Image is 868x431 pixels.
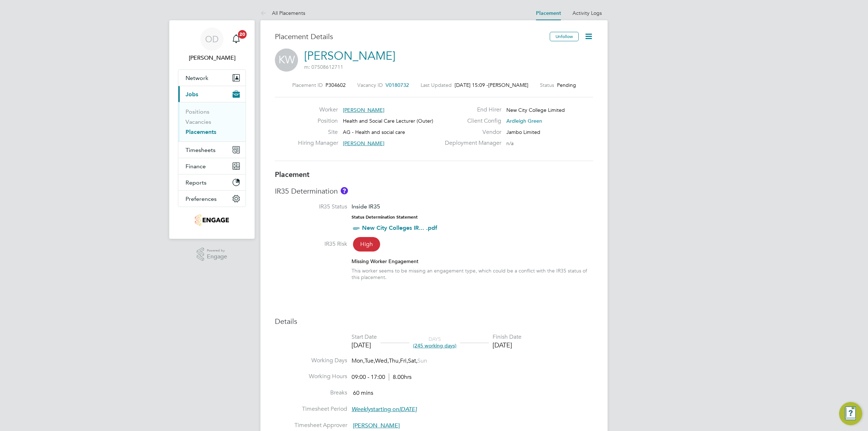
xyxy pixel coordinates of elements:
[352,341,377,349] div: [DATE]
[186,128,216,135] a: Placements
[389,357,400,364] span: Thu,
[573,10,602,16] a: Activity Logs
[275,317,593,326] h3: Details
[506,118,542,124] span: Ardleigh Green
[195,214,229,226] img: jambo-logo-retina.png
[178,158,246,174] button: Finance
[197,248,227,261] a: Powered byEngage
[413,342,456,349] span: (245 working days)
[352,333,377,341] div: Start Date
[557,82,576,88] span: Pending
[186,91,198,98] span: Jobs
[298,128,338,136] label: Site
[352,406,417,413] span: starting on
[169,20,255,239] nav: Main navigation
[352,203,380,210] span: Inside IR35
[421,82,452,88] label: Last Updated
[353,389,373,397] span: 60 mins
[207,254,227,260] span: Engage
[275,389,347,397] label: Breaks
[304,49,395,63] a: [PERSON_NAME]
[365,357,375,364] span: Tue,
[275,186,593,196] h3: IR35 Determination
[488,82,528,88] span: [PERSON_NAME]
[186,179,207,186] span: Reports
[275,203,347,211] label: IR35 Status
[343,107,384,113] span: [PERSON_NAME]
[325,82,346,88] span: P304602
[400,357,408,364] span: Fri,
[298,106,338,114] label: Worker
[341,187,348,194] button: About IR35
[178,191,246,207] button: Preferences
[186,147,216,153] span: Timesheets
[352,267,593,280] div: This worker seems to be missing an engagement type, which could be a conflict with the IR35 statu...
[386,82,409,88] span: V0180732
[229,28,243,51] a: 20
[186,118,211,125] a: Vacancies
[304,64,343,70] span: m: 07508612711
[186,108,209,115] a: Positions
[550,32,579,41] button: Unfollow
[455,82,488,88] span: [DATE] 15:09 -
[399,406,417,413] em: [DATE]
[186,163,206,170] span: Finance
[178,174,246,190] button: Reports
[441,128,501,136] label: Vendor
[275,48,298,72] span: KW
[506,129,540,135] span: Jambo Limited
[275,32,544,41] h3: Placement Details
[178,142,246,158] button: Timesheets
[353,237,380,252] span: High
[186,195,217,202] span: Preferences
[540,82,554,88] label: Status
[352,406,371,413] em: Weekly
[275,240,347,248] label: IR35 Risk
[441,139,501,147] label: Deployment Manager
[178,214,246,226] a: Go to home page
[292,82,323,88] label: Placement ID
[352,357,365,364] span: Mon,
[441,117,501,125] label: Client Config
[238,30,247,39] span: 20
[362,224,437,231] a: New City Colleges IR... .pdf
[275,422,347,429] label: Timesheet Approver
[352,215,418,220] strong: Status Determination Statement
[493,333,522,341] div: Finish Date
[409,336,460,349] div: DAYS
[493,341,522,349] div: [DATE]
[178,54,246,62] span: Ollie Dart
[298,117,338,125] label: Position
[839,402,862,425] button: Engage Resource Center
[357,82,383,88] label: Vacancy ID
[536,10,561,16] a: Placement
[275,373,347,380] label: Working Hours
[343,140,384,147] span: [PERSON_NAME]
[275,357,347,364] label: Working Days
[178,102,246,141] div: Jobs
[417,357,427,364] span: Sun
[178,70,246,86] button: Network
[343,129,405,135] span: AG - Health and social care
[506,140,514,147] span: n/a
[441,106,501,114] label: End Hirer
[389,373,412,381] span: 8.00hrs
[343,118,433,124] span: Health and Social Care Lecturer (Outer)
[205,34,219,44] span: OD
[375,357,389,364] span: Wed,
[298,139,338,147] label: Hiring Manager
[352,373,412,381] div: 09:00 - 17:00
[352,258,593,265] div: Missing Worker Engagement
[178,86,246,102] button: Jobs
[275,405,347,413] label: Timesheet Period
[186,75,208,81] span: Network
[353,422,400,429] span: [PERSON_NAME]
[207,248,227,254] span: Powered by
[506,107,565,113] span: New City College Limited
[408,357,417,364] span: Sat,
[260,10,305,16] a: All Placements
[178,28,246,62] a: OD[PERSON_NAME]
[275,170,310,179] b: Placement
